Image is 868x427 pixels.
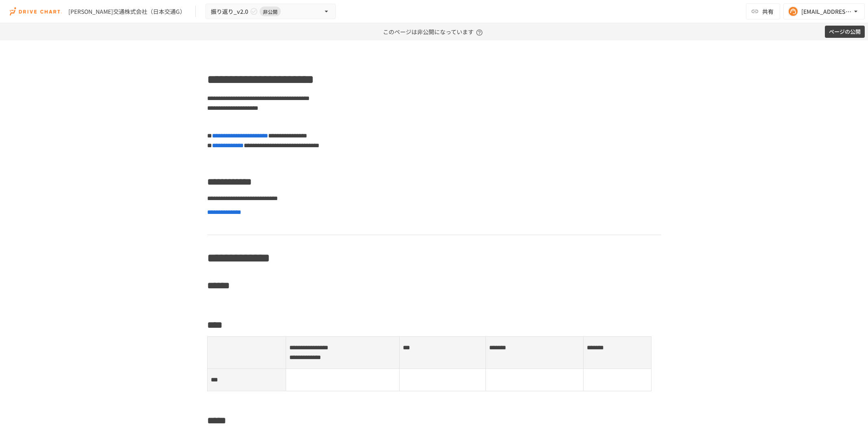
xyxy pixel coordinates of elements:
p: このページは非公開になっています [383,23,485,40]
span: 振り返り_v2.0 [211,7,248,17]
img: i9VDDS9JuLRLX3JIUyK59LcYp6Y9cayLPHs4hOxMB9W [10,5,62,18]
span: 非公開 [260,7,281,16]
div: [PERSON_NAME]交通株式会社（日本交通G） [68,7,186,16]
button: 共有 [746,3,780,20]
button: [EMAIL_ADDRESS][DOMAIN_NAME] [783,3,865,20]
button: ページの公開 [825,26,865,38]
button: 振り返り_v2.0非公開 [206,4,336,20]
span: 共有 [762,7,774,16]
div: [EMAIL_ADDRESS][DOMAIN_NAME] [801,7,852,17]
